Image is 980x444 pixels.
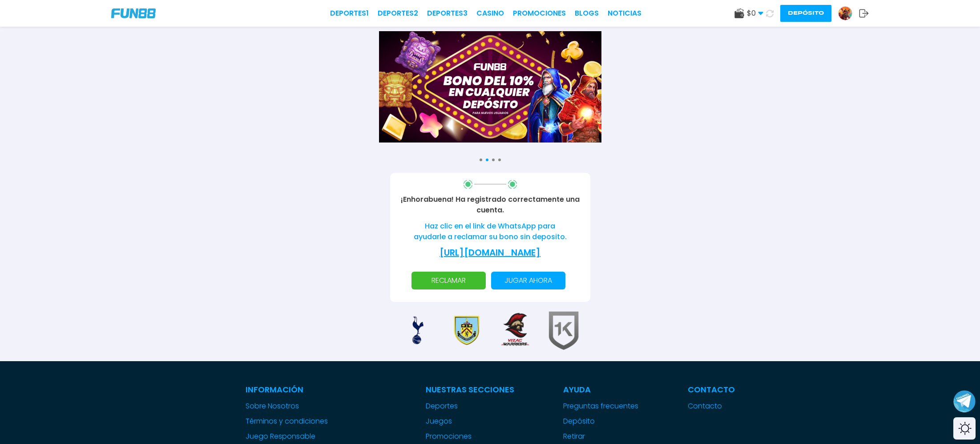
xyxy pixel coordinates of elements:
[440,246,540,259] a: [URL][DOMAIN_NAME]
[491,272,565,289] button: Jugar ahora
[513,8,566,19] a: Promociones
[379,31,601,143] img: Banner
[426,383,514,395] p: Nuestras Secciones
[246,401,377,411] a: Sobre Nosotros
[495,311,535,351] img: Sponsor
[839,7,852,20] img: Avatar
[608,8,641,19] a: NOTICIAS
[411,221,569,242] p: Haz clic en el link de WhatsApp para ayudarle a reclamar su bono sin deposito.
[688,383,735,395] p: Contacto
[563,383,639,395] p: Ayuda
[780,5,831,22] button: Depósito
[427,8,468,19] a: Deportes3
[401,194,580,216] p: ¡Enhorabuena! Ha registrado correctamente una cuenta.
[246,416,377,427] a: Términos y condiciones
[544,311,584,351] img: Sponsor
[838,6,859,20] a: Avatar
[953,390,976,413] button: Join telegram channel
[426,431,514,442] a: Promociones
[563,416,639,427] a: Depósito
[426,401,514,411] a: Deportes
[246,383,377,395] p: Información
[417,272,480,289] p: RECLAMAR
[747,8,763,19] span: $ 0
[398,311,438,351] img: Sponsor
[953,417,976,440] div: Switch theme
[563,431,639,442] a: Retirar
[575,8,599,19] a: BLOGS
[446,311,486,351] img: Sponsor
[378,8,418,19] a: Deportes2
[688,401,735,411] a: Contacto
[111,8,156,18] img: Company Logo
[246,431,377,442] a: Juego Responsable
[426,416,452,427] button: Juegos
[411,272,486,289] button: RECLAMAR
[496,272,560,289] p: Jugar ahora
[330,8,369,19] a: Deportes1
[476,8,504,19] a: CASINO
[563,401,639,411] a: Preguntas frecuentes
